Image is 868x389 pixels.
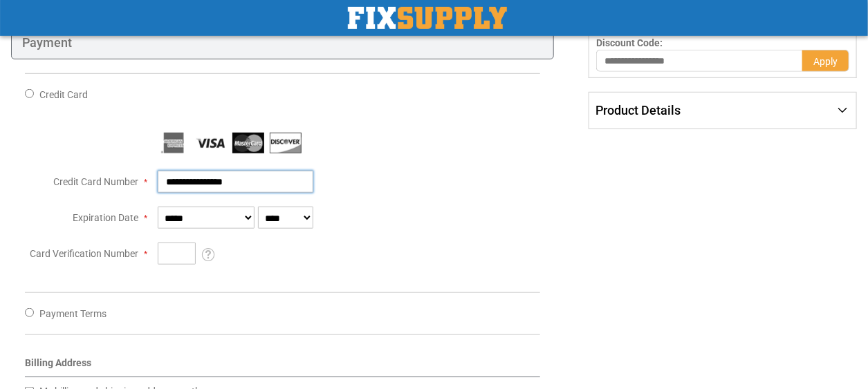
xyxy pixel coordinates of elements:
[30,248,138,259] span: Card Verification Number
[232,133,264,153] img: MasterCard
[195,133,227,153] img: Visa
[11,26,554,59] div: Payment
[595,103,681,117] span: Product Details
[348,7,507,29] img: Fix Industrial Supply
[39,89,88,100] span: Credit Card
[348,7,507,29] a: store logo
[39,308,107,319] span: Payment Terms
[596,37,663,48] span: Discount Code:
[25,356,540,377] div: Billing Address
[158,133,190,153] img: American Express
[53,176,138,187] span: Credit Card Number
[73,212,138,223] span: Expiration Date
[813,56,838,67] span: Apply
[802,50,849,72] button: Apply
[270,133,302,153] img: Discover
